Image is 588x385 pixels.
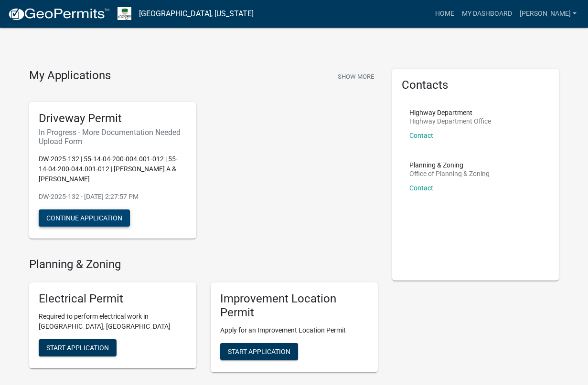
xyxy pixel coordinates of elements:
[39,312,187,332] p: Required to perform electrical work in [GEOGRAPHIC_DATA], [GEOGRAPHIC_DATA]
[409,184,433,192] a: Contact
[46,344,109,352] span: Start Application
[409,162,490,168] p: Planning & Zoning
[39,339,117,356] button: Start Application
[39,128,187,146] h6: In Progress - More Documentation Needed Upload Form
[39,112,187,125] h5: Driveway Permit
[118,7,131,20] img: Morgan County, Indiana
[220,325,368,335] p: Apply for an Improvement Location Permit
[220,343,298,360] button: Start Application
[139,6,254,22] a: [GEOGRAPHIC_DATA], [US_STATE]
[39,292,187,306] h5: Electrical Permit
[431,5,458,23] a: Home
[220,292,368,320] h5: Improvement Location Permit
[516,5,580,23] a: [PERSON_NAME]
[39,154,187,184] p: DW-2025-132 | 55-14-04-200-004.001-012 | 55-14-04-200-044.001-012 | [PERSON_NAME] A & [PERSON_NAME]
[39,192,187,202] p: DW-2025-132 - [DATE] 2:27:57 PM
[39,209,130,227] button: Continue Application
[409,132,433,139] a: Contact
[458,5,516,23] a: My Dashboard
[409,118,491,125] p: Highway Department Office
[228,348,290,355] span: Start Application
[29,258,378,271] h4: Planning & Zoning
[402,78,550,92] h5: Contacts
[29,69,111,83] h4: My Applications
[409,170,490,177] p: Office of Planning & Zoning
[334,69,378,84] button: Show More
[409,109,491,116] p: Highway Department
